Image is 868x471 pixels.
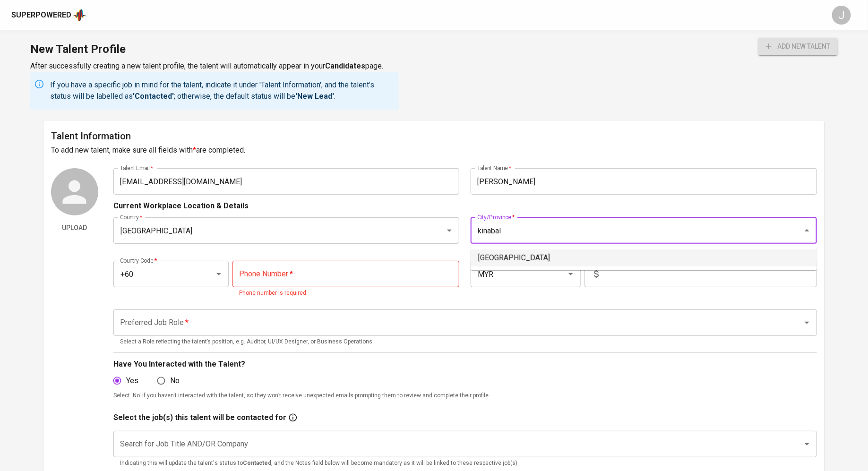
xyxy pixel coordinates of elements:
p: Have You Interacted with the Talent? [113,359,817,370]
li: [GEOGRAPHIC_DATA] [471,249,817,266]
img: app logo [73,8,86,22]
div: J [832,6,851,25]
p: Select the job(s) this talent will be contacted for [113,412,286,423]
b: 'New Lead' [295,92,334,101]
button: Open [564,267,577,281]
p: If you have a specific job in mind for the talent, indicate it under 'Talent Information', and th... [50,79,395,102]
h6: To add new talent, make sure all fields with are completed. [51,144,817,157]
a: Superpoweredapp logo [11,8,86,22]
button: Open [800,316,814,329]
b: 'Contacted' [133,92,174,101]
button: Close [800,224,814,237]
h1: New Talent Profile [30,38,399,60]
p: After successfully creating a new talent profile, the talent will automatically appear in your page. [30,60,399,72]
span: Upload [55,222,95,234]
div: Superpowered [11,10,71,21]
button: Open [212,267,225,281]
b: Contacted [243,460,271,466]
p: Current Workplace Location & Details [113,200,249,212]
div: Almost there! Once you've completed all the fields marked with * under 'Talent Information', you'... [758,38,838,55]
button: add new talent [758,38,838,55]
h6: Talent Information [51,128,817,144]
button: Open [443,224,456,237]
p: Phone number is required. [239,289,453,298]
span: No [170,375,180,386]
button: Upload [51,219,98,237]
svg: If you have a specific job in mind for the talent, indicate it here. This will change the talent'... [288,413,298,422]
p: Select 'No' if you haven't interacted with the talent, so they won’t receive unexpected emails pr... [113,391,817,401]
span: Yes [126,375,138,386]
button: Open [800,437,814,451]
span: add new talent [766,41,830,52]
p: Select a Role reflecting the talent’s position, e.g. Auditor, UI/UX Designer, or Business Operati... [120,337,810,347]
b: Candidates [325,61,365,70]
p: Indicating this will update the talent's status to , and the Notes field below will become mandat... [120,459,810,468]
